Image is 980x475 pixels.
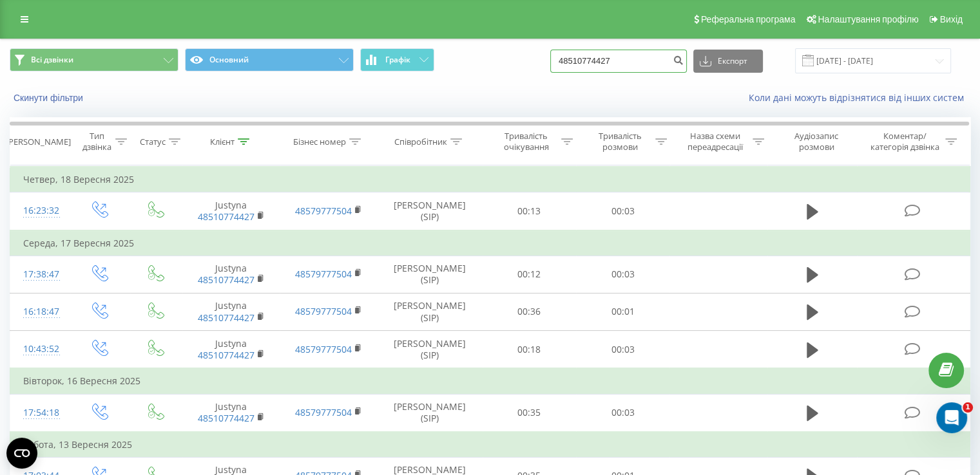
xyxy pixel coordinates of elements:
[963,402,973,413] span: 1
[385,55,410,64] span: Графік
[576,293,669,330] td: 00:01
[378,192,483,230] td: [PERSON_NAME] (SIP)
[378,331,483,369] td: [PERSON_NAME] (SIP)
[10,432,970,458] td: Субота, 13 Вересня 2025
[550,50,687,73] input: Пошук за номером
[483,192,576,230] td: 00:13
[182,331,280,369] td: Justyna
[295,406,352,418] a: 48579777504
[6,438,37,469] button: Open CMP widget
[295,268,352,280] a: 48579777504
[378,256,483,293] td: [PERSON_NAME] (SIP)
[140,136,166,147] div: Статус
[576,192,669,230] td: 00:03
[701,14,796,24] span: Реферальна програма
[682,131,749,153] div: Назва схеми переадресації
[378,394,483,432] td: [PERSON_NAME] (SIP)
[182,192,280,230] td: Justyna
[749,91,970,104] a: Коли дані можуть відрізнятися вiд інших систем
[198,349,255,361] a: 48510774427
[588,131,652,153] div: Тривалість розмови
[23,198,57,223] div: 16:23:32
[576,394,669,432] td: 00:03
[576,256,669,293] td: 00:03
[576,331,669,369] td: 00:03
[10,48,178,71] button: Всі дзвінки
[198,274,255,286] a: 48510774427
[295,343,352,355] a: 48579777504
[818,14,918,24] span: Налаштування профілю
[936,402,967,433] iframe: Intercom live chat
[198,312,255,324] a: 48510774427
[10,167,970,192] td: Четвер, 18 Вересня 2025
[23,400,57,425] div: 17:54:18
[378,293,483,330] td: [PERSON_NAME] (SIP)
[182,394,280,432] td: Justyna
[394,136,447,147] div: Співробітник
[483,293,576,330] td: 00:36
[10,92,90,104] button: Скинути фільтри
[81,131,111,153] div: Тип дзвінка
[185,48,354,71] button: Основний
[182,256,280,293] td: Justyna
[295,305,352,317] a: 48579777504
[360,48,434,71] button: Графік
[867,131,942,153] div: Коментар/категорія дзвінка
[10,368,970,394] td: Вівторок, 16 Вересня 2025
[483,256,576,293] td: 00:12
[6,136,71,147] div: [PERSON_NAME]
[483,394,576,432] td: 00:35
[23,337,57,362] div: 10:43:52
[779,131,854,153] div: Аудіозапис розмови
[693,50,763,73] button: Експорт
[10,230,970,256] td: Середа, 17 Вересня 2025
[198,412,255,424] a: 48510774427
[182,293,280,330] td: Justyna
[483,331,576,369] td: 00:18
[940,14,963,24] span: Вихід
[210,136,235,147] div: Клієнт
[31,55,73,65] span: Всі дзвінки
[198,210,255,223] a: 48510774427
[494,131,559,153] div: Тривалість очікування
[23,299,57,324] div: 16:18:47
[295,205,352,217] a: 48579777504
[293,136,346,147] div: Бізнес номер
[23,262,57,287] div: 17:38:47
